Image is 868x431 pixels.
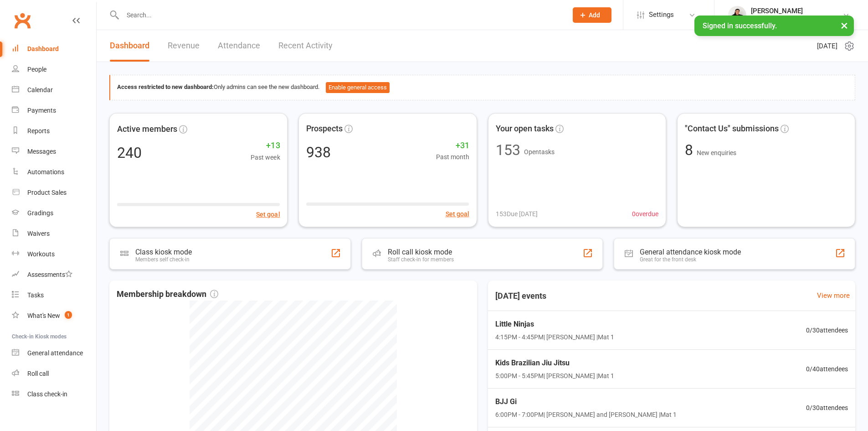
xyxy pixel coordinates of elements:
button: Enable general access [326,82,390,93]
div: Roll call kiosk mode [388,248,454,256]
a: Reports [12,121,96,141]
div: Calendar [27,86,53,93]
span: 6:00PM - 7:00PM | [PERSON_NAME] and [PERSON_NAME] | Mat 1 [495,410,677,420]
div: General attendance [27,349,83,357]
div: Dashboard [27,45,59,52]
span: 4:15PM - 4:45PM | [PERSON_NAME] | Mat 1 [495,332,614,342]
a: Tasks [12,285,96,306]
div: Phoenix Training Centre PTY LTD [751,15,842,23]
button: Set goal [446,209,469,219]
a: Calendar [12,80,96,100]
span: New enquiries [697,149,736,156]
div: Reports [27,127,50,135]
a: What's New1 [12,306,96,326]
span: 0 / 30 attendees [806,325,848,335]
div: What's New [27,312,60,319]
button: Add [573,7,611,23]
a: Attendance [218,30,260,62]
a: Dashboard [110,30,149,62]
div: General attendance kiosk mode [640,248,741,256]
span: "Contact Us" submissions [685,122,779,135]
div: Roll call [27,370,49,377]
span: BJJ Gi [495,396,677,408]
div: 938 [306,145,331,160]
span: Little Ninjas [495,318,614,330]
span: +13 [251,139,280,152]
img: thumb_image1630818763.png [728,6,746,24]
div: Assessments [27,271,72,278]
span: 1 [65,311,72,319]
span: Active members [117,122,177,135]
div: Payments [27,107,56,114]
h3: [DATE] events [488,288,554,304]
a: People [12,59,96,80]
a: Clubworx [11,9,34,32]
span: Settings [649,5,674,25]
input: Search... [120,9,561,21]
a: Messages [12,141,96,162]
a: Product Sales [12,182,96,203]
div: Product Sales [27,189,67,196]
span: Past week [251,152,280,162]
div: [PERSON_NAME] [751,7,842,15]
div: Great for the front desk [640,256,741,263]
div: Messages [27,148,56,155]
span: 0 overdue [632,209,658,219]
div: Class kiosk mode [135,248,192,256]
a: Workouts [12,244,96,265]
a: Automations [12,162,96,182]
button: × [836,16,853,35]
span: Open tasks [524,148,555,156]
a: Recent Activity [278,30,333,62]
span: 0 / 30 attendees [806,403,848,413]
span: Your open tasks [496,122,554,135]
div: 240 [117,145,142,160]
a: View more [817,290,850,301]
a: Gradings [12,203,96,223]
span: Past month [436,152,469,162]
button: Set goal [256,209,280,219]
a: General attendance kiosk mode [12,343,96,363]
div: Staff check-in for members [388,256,454,263]
div: Tasks [27,291,44,299]
a: Assessments [12,265,96,285]
div: Automations [27,168,64,176]
span: [DATE] [817,41,837,52]
span: Add [589,11,600,19]
span: 8 [685,141,697,159]
div: Gradings [27,209,53,217]
span: Signed in successfully. [703,21,777,30]
div: People [27,66,46,73]
a: Revenue [168,30,200,62]
span: Prospects [306,122,343,135]
div: Class check-in [27,390,67,398]
div: Only admins can see the new dashboard. [117,82,848,93]
a: Dashboard [12,39,96,59]
span: 5:00PM - 5:45PM | [PERSON_NAME] | Mat 1 [495,371,614,381]
a: Payments [12,100,96,121]
span: 0 / 40 attendees [806,364,848,374]
a: Waivers [12,223,96,244]
span: Kids Brazilian Jiu Jitsu [495,357,614,369]
span: +31 [436,139,469,152]
div: Members self check-in [135,256,192,263]
span: 153 Due [DATE] [496,209,538,219]
div: Waivers [27,230,50,237]
span: Membership breakdown [117,288,218,301]
strong: Access restricted to new dashboard: [117,83,214,90]
div: Workouts [27,250,55,258]
div: 153 [496,143,520,157]
a: Class kiosk mode [12,384,96,405]
a: Roll call [12,363,96,384]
